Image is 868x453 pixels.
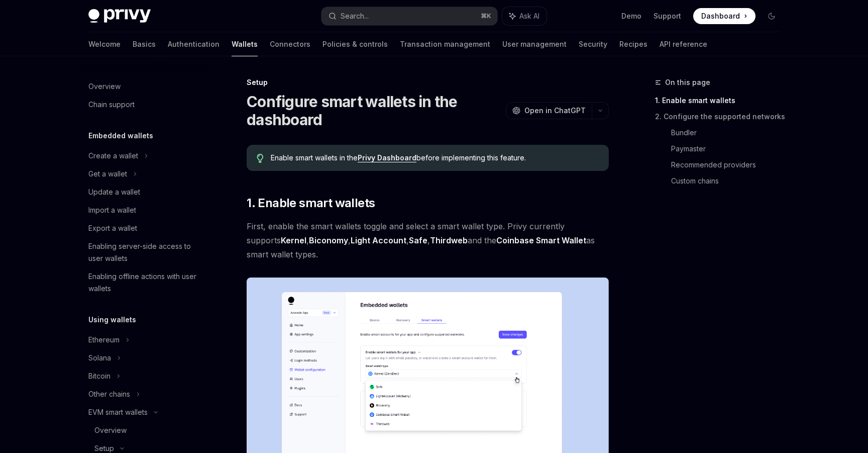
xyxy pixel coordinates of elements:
[351,235,406,246] a: Light Account
[88,186,140,198] div: Update a wallet
[621,11,641,21] a: Demo
[271,153,599,163] span: Enable smart wallets in the before implementing this feature.
[247,93,502,129] h1: Configure smart wallets in the dashboard
[496,235,586,246] a: Coinbase Smart Wallet
[80,219,209,237] a: Export a wallet
[524,106,586,116] span: Open in ChatGPT
[701,11,740,21] span: Dashboard
[481,12,491,20] span: ⌘ K
[655,93,788,109] a: 1. Enable smart wallets
[88,99,135,111] div: Chain support
[247,219,609,261] span: First, enable the smart wallets toggle and select a smart wallet type. Privy currently supports ,...
[80,96,209,114] a: Chain support
[322,32,388,56] a: Policies & controls
[671,173,788,189] a: Custom chains
[232,32,258,56] a: Wallets
[519,11,539,21] span: Ask AI
[281,235,306,246] a: Kernel
[358,153,416,162] a: Privy Dashboard
[693,8,755,24] a: Dashboard
[88,388,130,400] div: Other chains
[80,77,209,96] a: Overview
[88,240,203,264] div: Enabling server-side access to user wallets
[409,235,427,246] a: Safe
[257,154,264,163] svg: Tip
[88,406,148,418] div: EVM smart wallets
[133,32,156,56] a: Basics
[400,32,490,56] a: Transaction management
[654,11,681,21] a: Support
[247,195,375,211] span: 1. Enable smart wallets
[80,183,209,201] a: Update a wallet
[88,222,137,234] div: Export a wallet
[88,370,111,382] div: Bitcoin
[764,8,780,24] button: Toggle dark mode
[247,77,609,87] div: Setup
[88,9,151,23] img: dark logo
[88,352,111,364] div: Solana
[88,204,136,216] div: Import a wallet
[80,201,209,219] a: Import a wallet
[665,76,710,88] span: On this page
[88,334,120,346] div: Ethereum
[321,7,497,25] button: Search...⌘K
[671,141,788,157] a: Paymaster
[430,235,468,246] a: Thirdweb
[88,168,127,180] div: Get a wallet
[88,150,138,162] div: Create a wallet
[88,314,136,326] h5: Using wallets
[579,32,607,56] a: Security
[88,130,153,142] h5: Embedded wallets
[309,235,348,246] a: Biconomy
[80,267,209,298] a: Enabling offline actions with user wallets
[502,7,547,25] button: Ask AI
[619,32,647,56] a: Recipes
[655,109,788,125] a: 2. Configure the supported networks
[88,270,203,295] div: Enabling offline actions with user wallets
[660,32,707,56] a: API reference
[80,421,209,439] a: Overview
[506,102,592,119] button: Open in ChatGPT
[341,10,369,22] div: Search...
[671,157,788,173] a: Recommended providers
[88,80,121,93] div: Overview
[94,424,127,436] div: Overview
[671,125,788,141] a: Bundler
[80,237,209,267] a: Enabling server-side access to user wallets
[270,32,310,56] a: Connectors
[88,32,121,56] a: Welcome
[168,32,220,56] a: Authentication
[502,32,567,56] a: User management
